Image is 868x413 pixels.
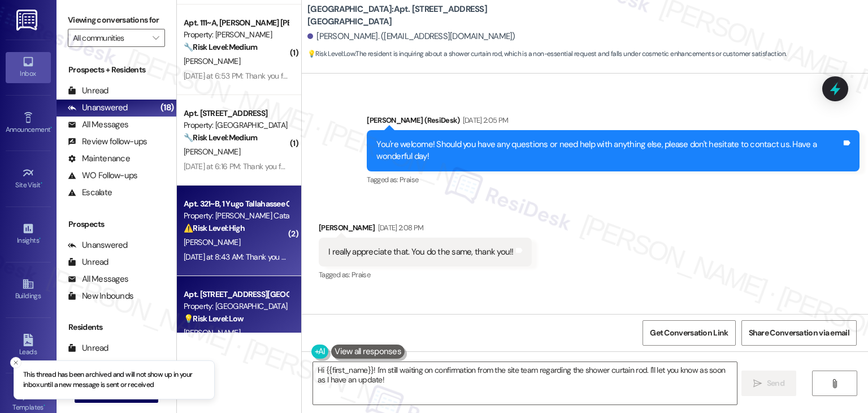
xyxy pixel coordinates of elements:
div: [DATE] 2:08 PM [375,222,424,234]
span: [PERSON_NAME] [184,237,240,247]
b: [GEOGRAPHIC_DATA]: Apt. [STREET_ADDRESS][GEOGRAPHIC_DATA] [307,3,533,28]
span: • [50,124,52,132]
i:  [153,33,159,42]
div: Property: [GEOGRAPHIC_DATA] [184,300,288,312]
div: Prospects [57,218,176,230]
a: Leads [6,330,51,361]
div: You're welcome! Should you have any questions or need help with anything else, please don't hesit... [376,139,841,163]
div: Tagged as: [319,266,532,283]
a: Inbox [6,52,51,83]
div: [DATE] 2:05 PM [460,114,509,126]
span: • [39,235,41,243]
div: All Messages [68,119,128,131]
div: WO Follow-ups [68,170,137,182]
div: Apt. 321~B, 1 Yugo Tallahassee Catalyst [184,198,288,210]
span: • [44,402,45,410]
strong: 💡 Risk Level: Low [184,313,244,324]
span: Send [767,377,784,389]
a: Buildings [6,274,51,305]
i:  [830,379,839,388]
div: [PERSON_NAME]. ([EMAIL_ADDRESS][DOMAIN_NAME]) [307,31,515,42]
i:  [753,379,762,388]
span: [PERSON_NAME] [184,328,240,338]
span: [PERSON_NAME] [184,56,240,66]
span: Praise [351,270,370,279]
div: Property: [PERSON_NAME] Catalyst [184,210,288,222]
strong: 🔧 Risk Level: Medium [184,42,257,52]
strong: 💡 Risk Level: Low [307,49,355,58]
strong: 🔧 Risk Level: Medium [184,132,257,143]
div: Tagged as: [367,171,860,188]
a: Insights • [6,219,51,249]
div: [PERSON_NAME] [319,222,532,238]
strong: ⚠️ Risk Level: High [184,223,245,233]
div: Property: [GEOGRAPHIC_DATA] [184,119,288,131]
div: Unread [68,256,108,268]
a: Site Visit • [6,164,51,194]
div: Residents [57,321,176,333]
img: ResiDesk Logo [16,10,40,31]
span: Share Conversation via email [749,327,849,339]
textarea: Hi {{first_name}}! I'm still waiting on confirmation from the site team regarding the shower curt... [313,362,736,405]
span: [PERSON_NAME] [184,147,240,157]
div: (18) [158,99,176,117]
div: Apt. 111~A, [PERSON_NAME] [PERSON_NAME] [184,17,288,29]
div: Escalate [68,187,112,199]
div: Apt. [STREET_ADDRESS] [184,107,288,119]
button: Get Conversation Link [643,320,735,346]
div: I really appreciate that. You do the same, thank you!! [328,246,514,258]
label: Viewing conversations for [68,11,165,29]
div: Unread [68,85,108,97]
button: Close toast [10,357,21,368]
input: All communities [73,29,147,47]
div: All Messages [68,273,128,285]
div: Property: [PERSON_NAME] [184,29,288,41]
div: Unanswered [68,102,128,114]
div: Maintenance [68,153,130,165]
button: Share Conversation via email [741,320,857,346]
div: [PERSON_NAME] (ResiDesk) [367,114,860,130]
button: Send [741,371,796,396]
div: Unread [68,342,108,354]
div: Unanswered [68,239,128,251]
div: Review follow-ups [68,136,147,148]
div: New Inbounds [68,290,133,302]
span: : The resident is inquiring about a shower curtain rod, which is a non-essential request and fall... [307,48,786,60]
span: Get Conversation Link [650,327,728,339]
span: Praise [400,175,418,184]
div: Prospects + Residents [57,64,176,76]
div: Apt. [STREET_ADDRESS][GEOGRAPHIC_DATA] [184,289,288,300]
p: This thread has been archived and will not show up in your inbox until a new message is sent or r... [23,370,205,390]
span: • [41,179,42,187]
